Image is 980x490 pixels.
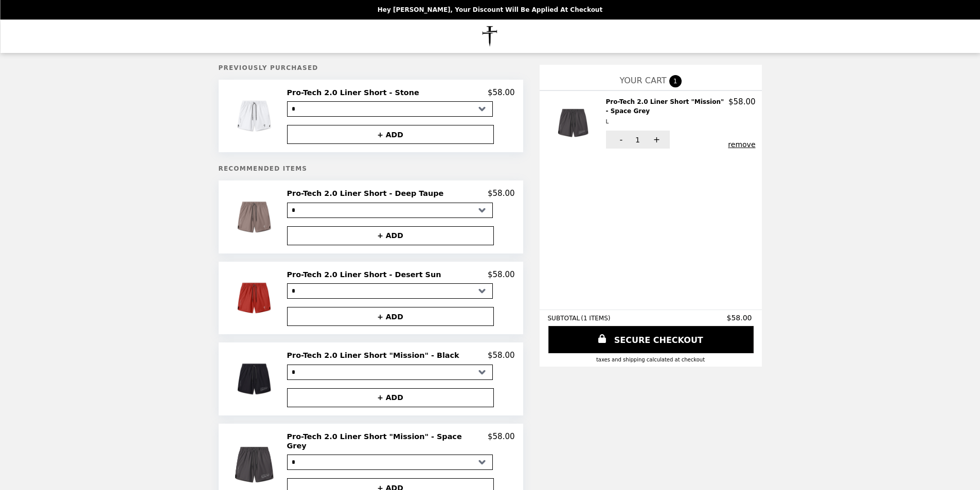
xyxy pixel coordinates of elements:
h2: Pro-Tech 2.0 Liner Short "Mission" - Black [287,351,464,360]
h2: Pro-Tech 2.0 Liner Short - Desert Sun [287,270,446,279]
h2: Pro-Tech 2.0 Liner Short - Stone [287,88,423,97]
button: remove [728,140,755,149]
p: $58.00 [488,189,515,198]
select: Select a product variant [287,365,493,380]
img: Pro-Tech 2.0 Liner Short - Stone [231,88,279,144]
img: Brand Logo [464,26,516,47]
span: ( 1 ITEMS ) [581,315,610,322]
span: 1 [669,75,682,87]
button: + ADD [287,125,494,144]
p: $58.00 [728,97,756,106]
img: Pro-Tech 2.0 Liner Short "Mission" - Space Grey [553,97,596,149]
img: Pro-Tech 2.0 Liner Short "Mission" - Black [231,351,279,407]
button: + ADD [287,226,494,245]
button: + ADD [287,388,494,407]
button: + [642,131,670,149]
h2: Pro-Tech 2.0 Liner Short - Deep Taupe [287,189,448,198]
span: $58.00 [727,314,754,322]
select: Select a product variant [287,101,493,117]
p: Hey [PERSON_NAME], your discount will be applied at checkout [378,6,602,13]
h5: Recommended Items [219,165,523,172]
button: + ADD [287,307,494,326]
span: YOUR CART [619,76,666,85]
select: Select a product variant [287,455,493,470]
button: - [606,131,634,149]
p: $58.00 [488,351,515,360]
select: Select a product variant [287,203,493,218]
div: L [606,117,725,126]
p: $58.00 [488,88,515,97]
select: Select a product variant [287,283,493,299]
h2: Pro-Tech 2.0 Liner Short "Mission" - Space Grey [287,432,488,451]
span: SUBTOTAL [548,315,581,322]
span: 1 [635,136,640,144]
p: $58.00 [488,432,515,451]
div: Taxes and Shipping calculated at checkout [548,357,754,362]
p: $58.00 [488,270,515,279]
img: Pro-Tech 2.0 Liner Short - Desert Sun [231,270,279,326]
img: Pro-Tech 2.0 Liner Short - Deep Taupe [231,189,279,245]
h2: Pro-Tech 2.0 Liner Short "Mission" - Space Grey [606,97,729,126]
h5: Previously Purchased [219,64,523,71]
a: SECURE CHECKOUT [548,326,754,353]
